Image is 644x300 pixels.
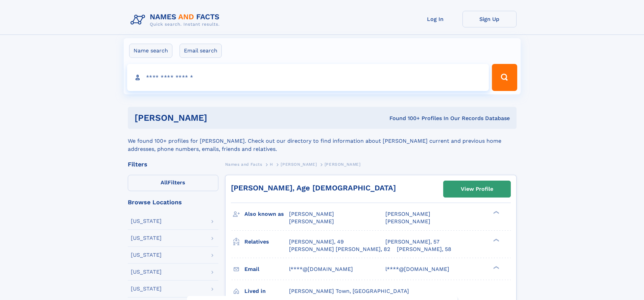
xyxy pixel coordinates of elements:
[462,11,517,27] a: Sign Up
[385,238,439,246] a: [PERSON_NAME], 57
[135,114,299,122] h1: [PERSON_NAME]
[180,44,222,58] label: Email search
[492,238,500,242] div: ❯
[385,218,430,225] span: [PERSON_NAME]
[385,211,430,217] span: [PERSON_NAME]
[281,162,317,167] span: [PERSON_NAME]
[492,265,500,270] div: ❯
[408,11,462,27] a: Log In
[244,208,289,220] h3: Also known as
[298,115,510,122] div: Found 100+ Profiles In Our Records Database
[289,238,344,246] a: [PERSON_NAME], 49
[281,160,317,168] a: [PERSON_NAME]
[461,181,493,197] div: View Profile
[225,160,262,168] a: Names and Facts
[289,246,390,253] a: [PERSON_NAME] [PERSON_NAME], 82
[131,269,162,275] div: [US_STATE]
[161,179,168,186] span: All
[397,246,451,253] a: [PERSON_NAME], 58
[131,218,162,224] div: [US_STATE]
[129,44,172,58] label: Name search
[492,64,517,91] button: Search Button
[270,160,273,168] a: H
[127,64,489,91] input: search input
[231,184,396,192] a: [PERSON_NAME], Age [DEMOGRAPHIC_DATA]
[131,235,162,241] div: [US_STATE]
[270,162,273,167] span: H
[128,175,218,191] label: Filters
[289,211,334,217] span: [PERSON_NAME]
[128,129,517,153] div: We found 100+ profiles for [PERSON_NAME]. Check out our directory to find information about [PERS...
[289,218,334,225] span: [PERSON_NAME]
[492,210,500,215] div: ❯
[131,252,162,258] div: [US_STATE]
[244,263,289,275] h3: Email
[325,162,361,167] span: [PERSON_NAME]
[244,285,289,297] h3: Lived in
[128,11,225,29] img: Logo Names and Facts
[128,161,218,167] div: Filters
[289,288,409,294] span: [PERSON_NAME] Town, [GEOGRAPHIC_DATA]
[244,236,289,248] h3: Relatives
[131,286,162,292] div: [US_STATE]
[444,181,510,197] a: View Profile
[128,199,218,205] div: Browse Locations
